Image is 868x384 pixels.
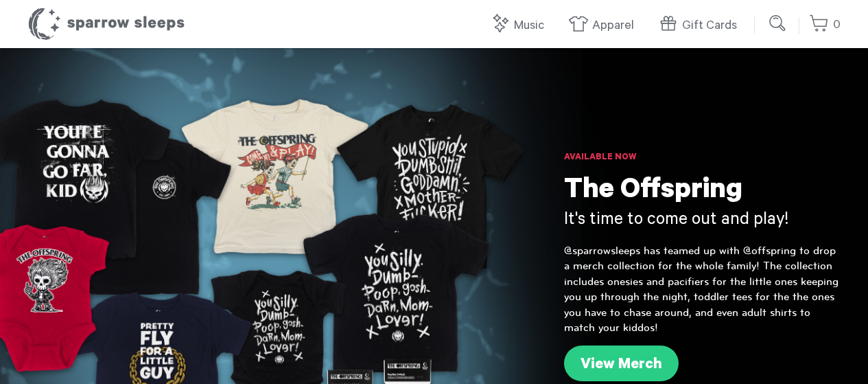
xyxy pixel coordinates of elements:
h6: Available Now [564,151,841,165]
a: 0 [809,10,841,40]
input: Submit [764,10,792,37]
h1: Sparrow Sleeps [27,7,185,41]
h3: It's time to come out and play! [564,210,841,233]
a: Apparel [568,11,641,41]
h1: The Offspring [564,175,841,210]
a: View Merch [564,346,679,381]
a: Gift Cards [658,11,744,41]
a: Music [490,11,551,41]
p: @sparrowsleeps has teamed up with @offspring to drop a merch collection for the whole family! The... [564,243,841,335]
